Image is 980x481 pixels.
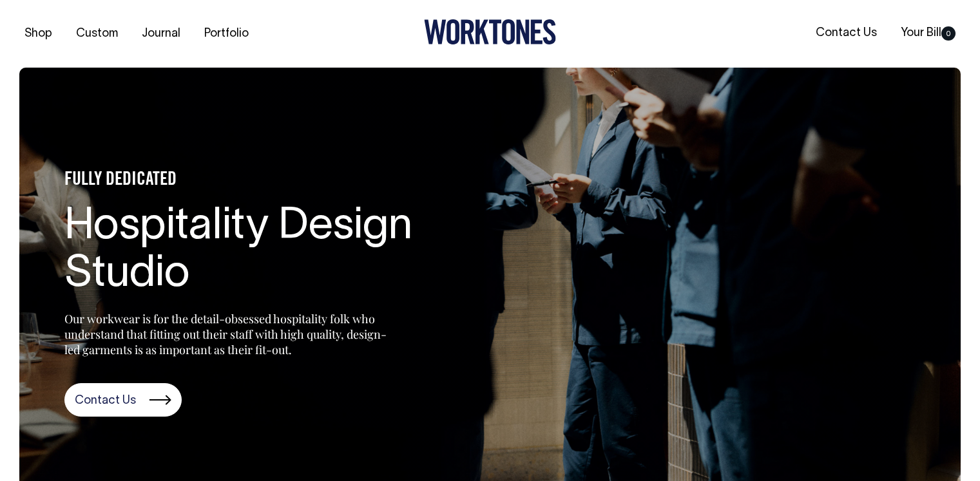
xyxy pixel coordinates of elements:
[64,203,451,300] h1: Hospitality Design Studio
[64,311,387,357] p: Our workwear is for the detail-obsessed hospitality folk who understand that fitting out their st...
[64,171,451,191] h4: FULLY DEDICATED
[64,383,182,417] a: Contact Us
[199,23,254,44] a: Portfolio
[137,23,186,44] a: Journal
[941,26,956,41] span: 0
[896,23,961,44] a: Your Bill0
[71,23,123,44] a: Custom
[19,23,57,44] a: Shop
[811,23,882,44] a: Contact Us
